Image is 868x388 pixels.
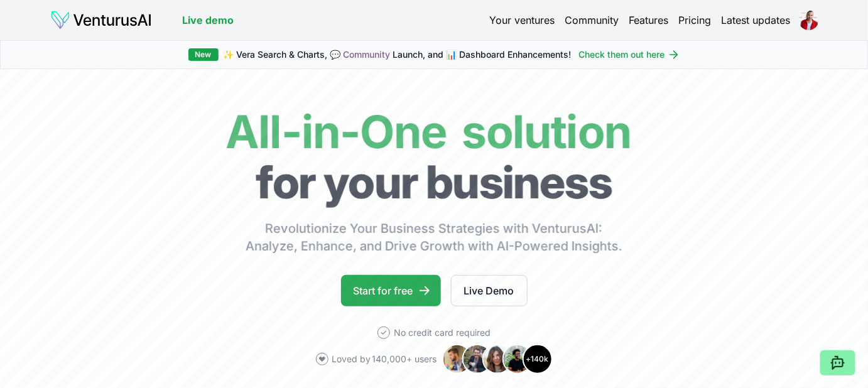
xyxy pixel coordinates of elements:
a: Latest updates [721,13,790,28]
div: New [188,48,219,61]
img: Avatar 3 [482,344,513,374]
a: Community [565,13,619,28]
img: Avatar 4 [502,344,533,374]
img: ACg8ocJ91fCQbmHcJRImjCXsNdqOVJMxEhpiZVO_YRXmp2-nOQSZ-i8=s96-c [799,10,819,30]
a: Features [629,13,668,28]
a: Your ventures [489,13,555,28]
img: Avatar 2 [462,344,492,374]
a: Live demo [182,13,234,28]
a: Check them out here [579,48,680,61]
img: Avatar 1 [442,344,472,374]
a: Live Demo [451,275,528,306]
a: Start for free [341,275,441,306]
span: ✨ Vera Search & Charts, 💬 Launch, and 📊 Dashboard Enhancements! [224,48,572,61]
a: Community [344,49,391,60]
a: Pricing [678,13,711,28]
img: logo [50,10,152,30]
